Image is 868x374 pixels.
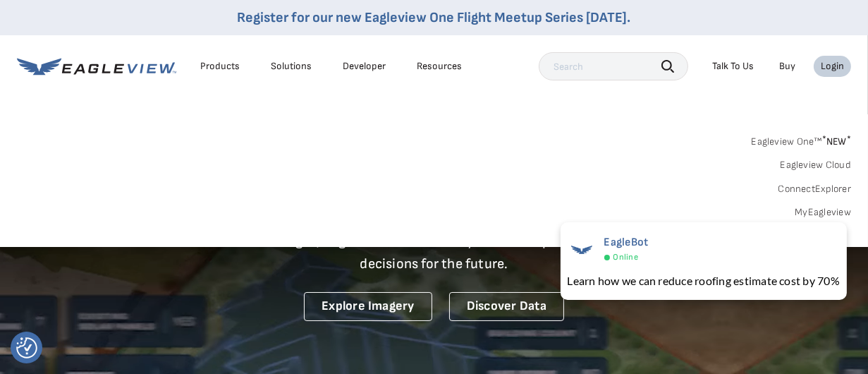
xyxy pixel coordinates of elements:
[568,236,596,264] img: EagleBot
[821,60,844,73] div: Login
[16,337,37,358] button: Consent Preferences
[449,292,564,321] a: Discover Data
[778,183,851,195] a: ConnectExplorer
[417,60,462,73] div: Resources
[751,131,851,147] a: Eagleview One™*NEW*
[200,60,240,73] div: Products
[795,206,851,219] a: MyEagleview
[343,60,386,73] a: Developer
[604,236,649,249] span: EagleBot
[304,292,432,321] a: Explore Imagery
[779,60,795,73] a: Buy
[16,337,37,358] img: Revisit consent button
[780,159,851,171] a: Eagleview Cloud
[238,9,631,26] a: Register for our new Eagleview One Flight Meetup Series [DATE].
[822,135,851,147] span: NEW
[271,60,312,73] div: Solutions
[568,272,840,289] div: Learn how we can reduce roofing estimate cost by 70%
[712,60,754,73] div: Talk To Us
[539,52,688,80] input: Search
[613,252,638,263] span: Online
